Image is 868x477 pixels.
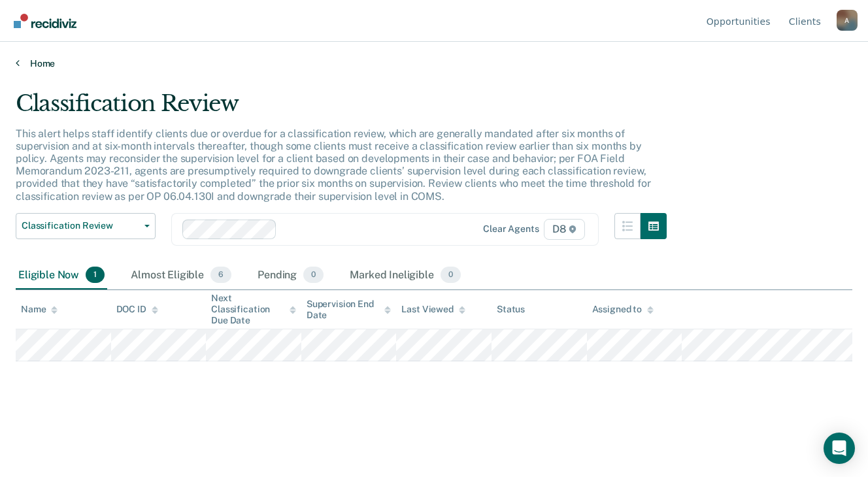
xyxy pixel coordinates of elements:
div: Open Intercom Messenger [824,433,855,464]
p: This alert helps staff identify clients due or overdue for a classification review, which are gen... [16,127,651,203]
div: Clear agents [483,223,539,235]
span: Classification Review [22,220,139,231]
div: Classification Review [16,90,667,127]
div: DOC ID [116,304,158,315]
span: 6 [210,267,231,284]
div: Next Classification Due Date [211,293,296,325]
a: Home [16,58,852,69]
span: 0 [441,267,461,284]
div: Marked Ineligible0 [347,261,463,290]
div: Supervision End Date [307,299,392,321]
span: D8 [544,219,585,240]
img: Recidiviz [14,14,76,28]
div: Almost Eligible6 [128,261,234,290]
div: Status [497,304,525,315]
div: Eligible Now1 [16,261,107,290]
button: Profile dropdown button [837,10,858,31]
div: Last Viewed [401,304,465,315]
span: 0 [303,267,324,284]
button: Classification Review [16,213,156,239]
div: Name [21,304,58,315]
div: Pending0 [255,261,326,290]
span: 1 [86,267,105,284]
div: A [837,10,858,31]
div: Assigned to [592,304,654,315]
